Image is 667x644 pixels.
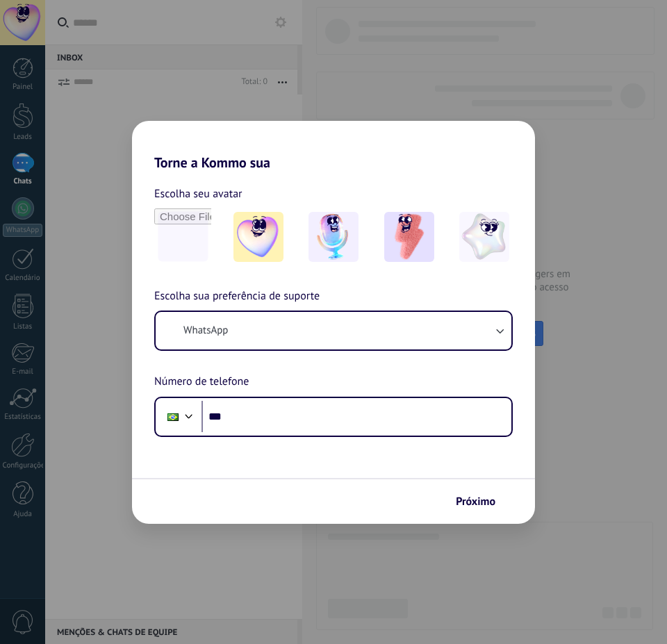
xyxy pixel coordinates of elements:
[154,288,320,306] span: Escolha sua preferência de suporte
[384,212,434,262] img: -3.jpeg
[156,312,511,349] button: WhatsApp
[233,212,283,262] img: -1.jpeg
[450,490,514,513] button: Próximo
[154,185,242,203] span: Escolha seu avatar
[132,121,535,171] h2: Torne a Kommo sua
[154,373,249,391] span: Número de telefone
[456,497,495,506] span: Próximo
[183,324,228,338] span: WhatsApp
[160,402,186,431] div: Brazil: + 55
[459,212,509,262] img: -4.jpeg
[308,212,359,262] img: -2.jpeg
